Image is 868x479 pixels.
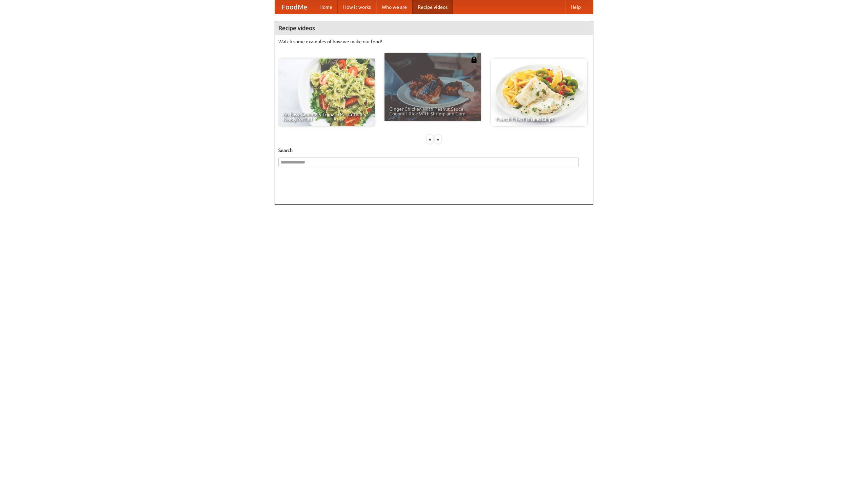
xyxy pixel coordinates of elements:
[278,147,590,154] h5: Search
[278,38,590,45] p: Watch some examples of how we make our food!
[435,135,441,144] div: »
[412,0,453,14] a: Recipe videos
[471,57,477,63] img: 483408.png
[491,59,587,126] a: French Fries Fish and Chips
[427,135,433,144] div: «
[338,0,376,14] a: How it works
[565,0,586,14] a: Help
[314,0,338,14] a: Home
[283,112,370,122] span: An Easy, Summery Tomato Pasta That's Ready for Fall
[275,0,314,14] a: FoodMe
[275,21,593,35] h4: Recipe videos
[278,59,375,126] a: An Easy, Summery Tomato Pasta That's Ready for Fall
[376,0,412,14] a: Who we are
[496,117,583,122] span: French Fries Fish and Chips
